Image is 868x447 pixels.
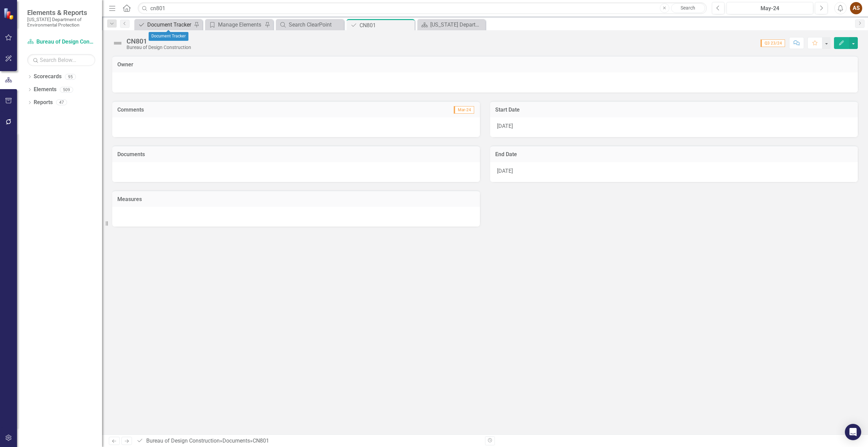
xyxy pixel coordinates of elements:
div: Open Intercom Messenger [845,424,861,440]
a: [US_STATE] Department of Environmental Protection [419,20,484,29]
small: [US_STATE] Department of Environmental Protection [27,17,95,28]
a: Bureau of Design Construction [146,437,220,444]
h3: Measures [117,196,475,202]
span: [DATE] [497,123,513,129]
div: Manage Elements [218,20,263,29]
div: 509 [60,87,73,93]
a: Documents [222,437,250,444]
div: Document Tracker [149,32,188,41]
a: Manage Elements [207,20,263,29]
button: May-24 [727,2,813,14]
a: Document Tracker [136,20,192,29]
div: CN801 [127,37,191,45]
input: Search Below... [27,54,95,66]
img: Not Defined [112,38,123,49]
div: 47 [56,100,67,105]
span: Mar-24 [454,106,474,114]
button: AS [850,2,862,14]
span: [DATE] [497,168,513,174]
div: Search ClearPoint [289,20,342,29]
div: [US_STATE] Department of Environmental Protection [430,20,484,29]
span: Elements & Reports [27,9,95,17]
div: Bureau of Design Construction [127,45,191,50]
h3: Comments [117,107,317,113]
a: Search [671,3,705,13]
div: » » [136,437,480,445]
a: Reports [34,99,53,106]
img: ClearPoint Strategy [3,8,15,20]
h3: End Date [495,151,853,158]
span: Q3 23/24 [761,39,785,47]
a: Scorecards [34,73,62,81]
a: Elements [34,86,56,94]
div: CN801 [360,21,413,30]
a: Search ClearPoint [278,20,342,29]
input: Search ClearPoint... [138,2,707,14]
div: CN801 [253,437,269,444]
h3: Start Date [495,107,853,113]
h3: Owner [117,62,853,68]
div: Document Tracker [147,20,192,29]
div: May-24 [729,4,811,13]
h3: Documents [117,151,475,158]
div: 95 [65,74,76,80]
a: Bureau of Design Construction [27,38,95,46]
